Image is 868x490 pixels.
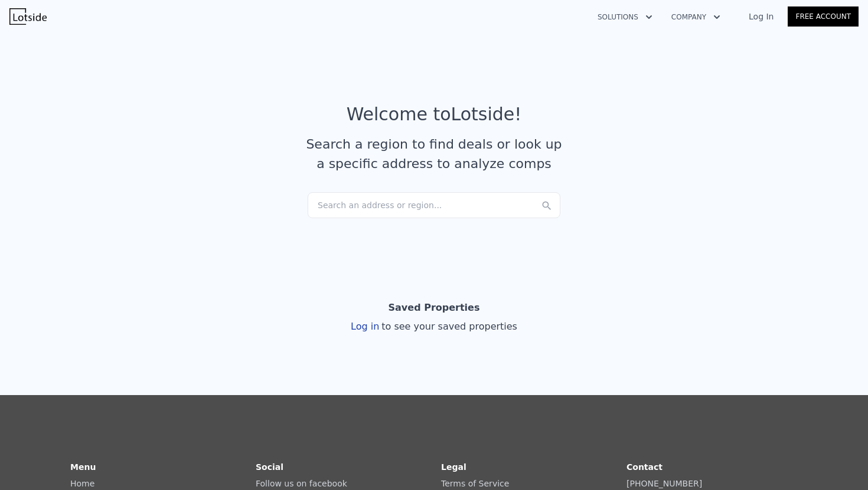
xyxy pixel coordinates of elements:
[256,479,347,488] a: Follow us on facebook
[441,462,466,472] strong: Legal
[626,462,663,472] strong: Contact
[9,8,47,25] img: Lotside
[302,134,566,173] div: Search a region to find deals or look up a specific address to analyze comps
[347,104,522,125] div: Welcome to Lotside !
[379,321,517,332] span: to see your saved properties
[308,192,560,218] div: Search an address or region...
[256,462,283,472] strong: Social
[626,479,702,488] a: [PHONE_NUMBER]
[588,6,662,28] button: Solutions
[351,320,517,334] div: Log in
[389,296,480,320] div: Saved Properties
[70,479,94,488] a: Home
[662,6,730,28] button: Company
[735,11,788,22] a: Log In
[788,6,859,27] a: Free Account
[70,462,96,472] strong: Menu
[441,479,509,488] a: Terms of Service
